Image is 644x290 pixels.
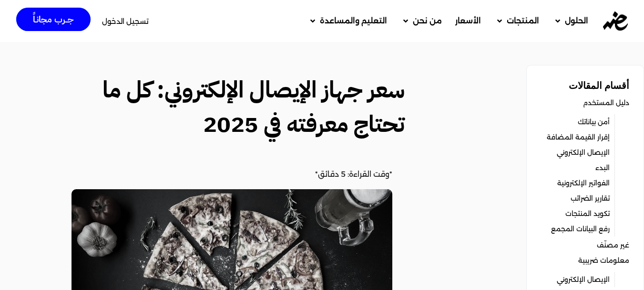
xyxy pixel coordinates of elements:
[557,273,610,286] a: الإيصال الإلكتروني
[102,18,149,25] a: تسجيل الدخول
[557,176,610,190] a: الفواتير الإلكترونية
[455,15,481,27] span: الأسعار
[578,254,629,267] a: معلومات ضريبية
[413,15,442,27] span: من نحن
[301,9,394,33] a: التعليم والمساعدة
[547,130,610,144] a: إقرار القيمة المضافة
[578,115,610,129] a: أمن بياناتك
[83,73,405,141] h2: سعر جهاز الإيصال الإلكتروني: كل ما تحتاج معرفته في 2025
[565,207,610,220] a: تكويد المنتجات
[507,15,539,27] span: المنتجات
[595,161,610,174] a: البدء
[72,168,392,181] p: *وقت القراءة: 5 دقائق*
[583,96,629,109] a: دليل المستخدم
[571,192,610,205] a: تقارير الضرائب
[546,9,595,33] a: الحلول
[569,79,629,92] strong: أقسام المقالات
[557,146,610,159] a: الإيصال الإلكتروني
[488,9,546,33] a: المنتجات
[320,15,387,27] span: التعليم والمساعدة
[394,9,449,33] a: من نحن
[551,222,610,236] a: رفع البيانات المجمع
[597,238,629,252] a: غير مصنّف
[449,9,488,33] a: الأسعار
[16,8,91,31] a: جــرب مجانـاً
[603,11,628,31] img: eDariba
[565,15,588,27] span: الحلول
[33,15,74,24] span: جــرب مجانـاً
